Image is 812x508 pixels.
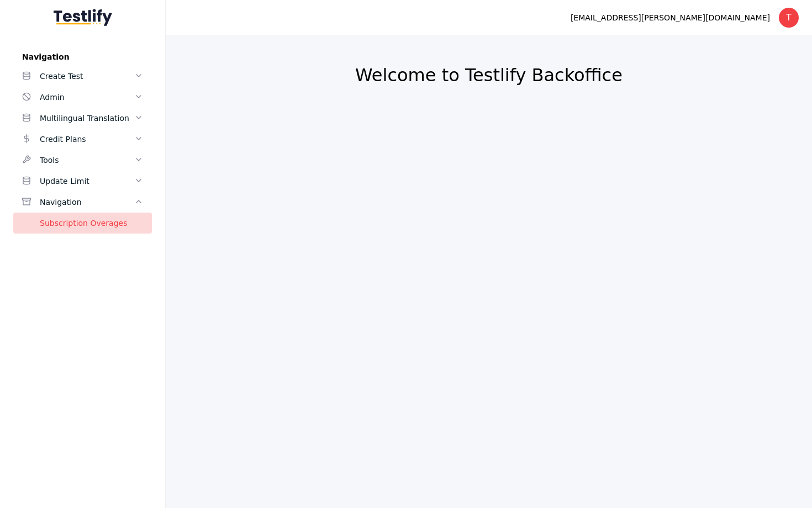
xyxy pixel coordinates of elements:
[571,11,770,24] div: [EMAIL_ADDRESS][PERSON_NAME][DOMAIN_NAME]
[13,213,152,234] a: Subscription Overages
[54,9,112,26] img: Testlify - Backoffice
[40,174,134,188] div: Update Limit
[40,154,134,167] div: Tools
[40,133,134,146] div: Credit Plans
[40,91,134,104] div: Admin
[40,195,134,209] div: Navigation
[13,52,152,61] label: Navigation
[40,70,134,83] div: Create Test
[192,64,785,86] h2: Welcome to Testlify Backoffice
[40,216,143,230] div: Subscription Overages
[40,112,134,125] div: Multilingual Translation
[779,8,799,28] div: T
